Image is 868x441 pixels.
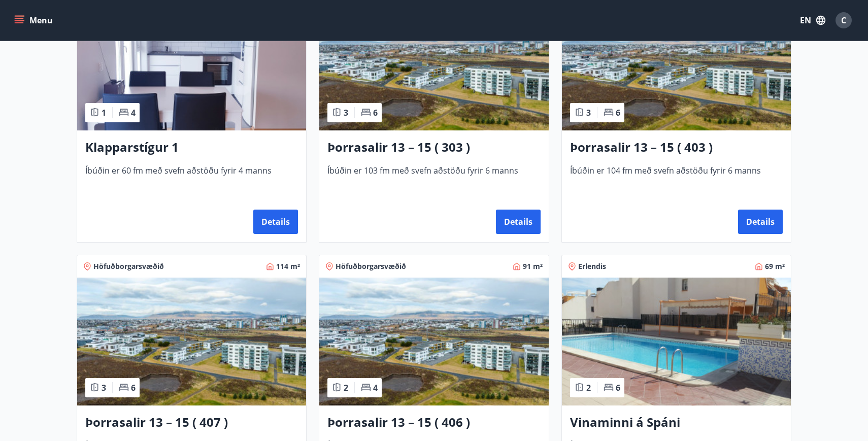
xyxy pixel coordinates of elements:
button: C [831,8,856,32]
button: Details [738,210,783,234]
h3: Þorrasalir 13 – 15 ( 407 ) [85,414,298,432]
span: Höfuðborgarsvæðið [336,261,406,272]
span: 2 [586,382,591,393]
img: Paella dish [77,3,306,130]
h3: Þorrasalir 13 – 15 ( 403 ) [570,139,783,157]
img: Paella dish [319,278,548,405]
span: 114 m² [276,261,300,272]
span: Íbúðin er 104 fm með svefn aðstöðu fyrir 6 manns [570,165,783,198]
span: 1 [102,107,106,118]
span: 3 [344,107,348,118]
h3: Þorrasalir 13 – 15 ( 303 ) [327,139,540,157]
h3: Þorrasalir 13 – 15 ( 406 ) [327,414,540,432]
h3: Vinaminni á Spáni [570,414,783,432]
span: 69 m² [765,261,785,272]
span: 3 [102,382,106,393]
span: C [841,15,846,26]
img: Paella dish [319,3,548,130]
h3: Klapparstígur 1 [85,139,298,157]
span: 3 [586,107,591,118]
span: 6 [131,382,136,393]
span: 6 [616,382,620,393]
span: Höfuðborgarsvæðið [93,261,164,272]
span: 4 [131,107,136,118]
img: Paella dish [562,3,791,130]
span: 2 [344,382,348,393]
span: 6 [616,107,620,118]
span: Erlendis [578,261,606,272]
span: 4 [373,382,378,393]
img: Paella dish [77,278,306,405]
img: Paella dish [562,278,791,405]
button: Details [496,210,541,234]
span: 6 [373,107,378,118]
span: 91 m² [523,261,543,272]
span: Íbúðin er 60 fm með svefn aðstöðu fyrir 4 manns [85,165,298,198]
button: EN [796,11,829,29]
span: Íbúðin er 103 fm með svefn aðstöðu fyrir 6 manns [327,165,540,198]
button: menu [12,11,57,29]
button: Details [253,210,298,234]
